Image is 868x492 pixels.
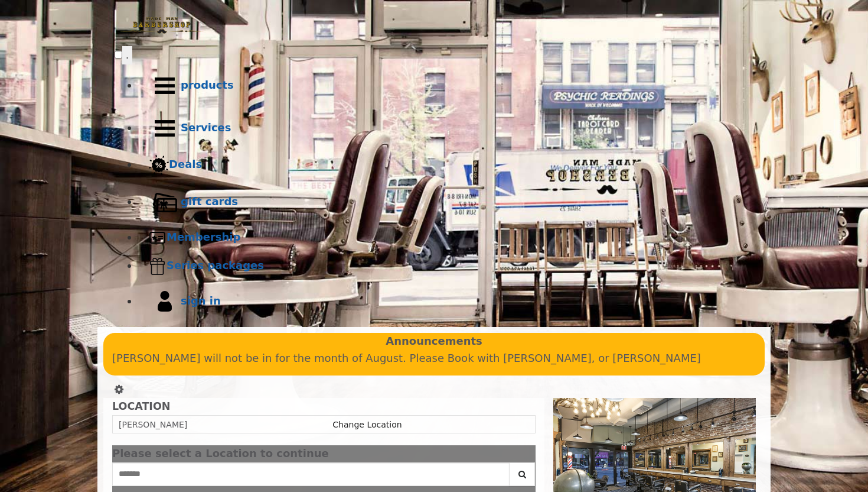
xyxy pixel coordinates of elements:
img: sign in [149,286,181,318]
img: Series packages [149,257,167,275]
img: Services [149,112,181,144]
img: Made Man Barbershop logo [115,7,209,44]
span: [PERSON_NAME] [119,420,187,429]
img: Products [149,70,181,102]
a: ServicesServices [138,107,753,150]
div: Center Select [112,462,536,492]
b: products [181,79,234,91]
button: menu toggle [122,46,132,64]
img: Deals [149,155,169,176]
b: Services [181,121,231,134]
span: Please select a Location to continue [112,447,329,459]
b: LOCATION [112,400,170,412]
b: gift cards [181,195,238,208]
b: Series packages [167,259,264,271]
img: Membership [149,229,167,247]
p: [PERSON_NAME] will not be in for the month of August. Please Book with [PERSON_NAME], or [PERSON_... [112,350,756,367]
b: sign in [181,294,221,307]
a: Gift cardsgift cards [138,181,753,224]
a: DealsDeals [138,150,753,181]
b: Deals [169,158,202,170]
a: Change Location [332,420,402,429]
b: Membership [167,231,240,243]
a: Series packagesSeries packages [138,252,753,280]
i: Search button [515,470,529,478]
span: . [126,49,129,61]
b: Announcements [386,333,482,350]
input: Search Center [112,462,510,486]
input: menu toggle [115,51,122,59]
a: Productsproducts [138,64,753,107]
a: MembershipMembership [138,224,753,252]
button: close dialog [518,450,536,458]
a: sign insign in [138,280,753,323]
img: Gift cards [149,186,181,218]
